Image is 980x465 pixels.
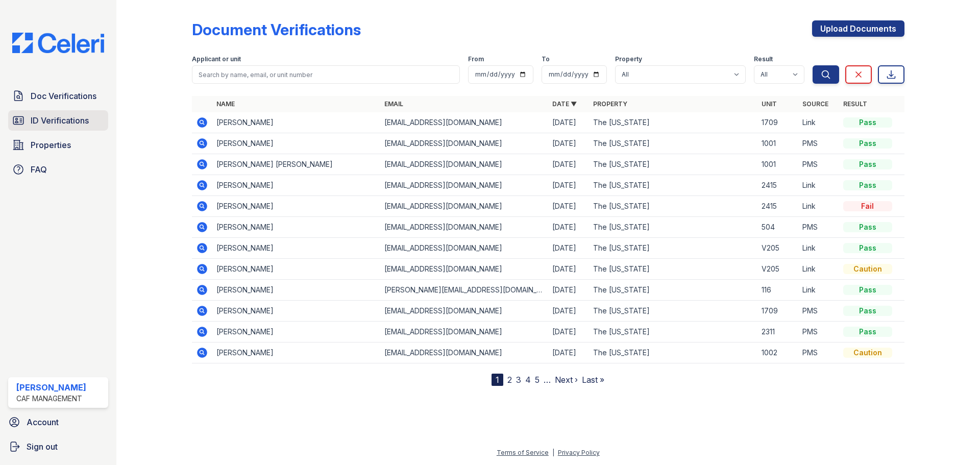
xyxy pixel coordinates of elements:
a: Unit [762,100,777,108]
span: Account [27,416,59,428]
a: Property [593,100,627,108]
a: Result [843,100,867,108]
div: Fail [843,201,892,211]
a: 4 [525,375,531,385]
td: [PERSON_NAME] [212,112,380,133]
td: [PERSON_NAME] [212,342,380,363]
span: Properties [31,139,71,151]
td: 1709 [757,301,798,322]
td: 1001 [757,154,798,175]
div: [PERSON_NAME] [16,381,86,394]
td: PMS [798,133,839,154]
div: Pass [843,138,892,149]
a: FAQ [8,159,108,180]
td: [DATE] [548,280,589,301]
a: Sign out [4,436,112,457]
td: [EMAIL_ADDRESS][DOMAIN_NAME] [380,196,548,217]
td: Link [798,238,839,259]
img: CE_Logo_Blue-a8612792a0a2168367f1c8372b55b34899dd931a85d93a1a3d3e32e68fde9ad4.png [4,33,112,53]
td: V205 [757,238,798,259]
td: PMS [798,342,839,363]
a: Last » [582,375,604,385]
div: | [552,449,554,456]
td: 1709 [757,112,798,133]
span: Sign out [27,440,58,453]
a: Privacy Policy [558,449,600,456]
td: [PERSON_NAME] [212,217,380,238]
div: Document Verifications [192,20,361,39]
a: Date ▼ [552,100,577,108]
td: [PERSON_NAME] [212,196,380,217]
td: [EMAIL_ADDRESS][DOMAIN_NAME] [380,133,548,154]
td: [EMAIL_ADDRESS][DOMAIN_NAME] [380,175,548,196]
div: 1 [492,374,503,386]
a: 2 [507,375,512,385]
a: Next › [555,375,578,385]
div: Caution [843,348,892,358]
td: [PERSON_NAME] [212,280,380,301]
td: PMS [798,217,839,238]
td: [PERSON_NAME] [212,238,380,259]
div: Pass [843,327,892,337]
a: Terms of Service [497,449,549,456]
div: Pass [843,285,892,295]
label: From [468,55,484,63]
td: [EMAIL_ADDRESS][DOMAIN_NAME] [380,301,548,322]
td: [EMAIL_ADDRESS][DOMAIN_NAME] [380,238,548,259]
td: [DATE] [548,322,589,342]
div: Pass [843,306,892,316]
a: 3 [516,375,521,385]
td: [EMAIL_ADDRESS][DOMAIN_NAME] [380,322,548,342]
td: The [US_STATE] [589,322,757,342]
td: 2311 [757,322,798,342]
div: Pass [843,243,892,253]
td: [PERSON_NAME][EMAIL_ADDRESS][DOMAIN_NAME] [380,280,548,301]
td: [EMAIL_ADDRESS][DOMAIN_NAME] [380,154,548,175]
td: [DATE] [548,112,589,133]
td: The [US_STATE] [589,301,757,322]
td: [DATE] [548,154,589,175]
td: V205 [757,259,798,280]
td: The [US_STATE] [589,280,757,301]
td: [DATE] [548,238,589,259]
td: 1002 [757,342,798,363]
td: [PERSON_NAME] [212,133,380,154]
a: Doc Verifications [8,86,108,106]
td: The [US_STATE] [589,175,757,196]
a: 5 [535,375,540,385]
label: To [542,55,550,63]
td: The [US_STATE] [589,154,757,175]
a: Source [802,100,828,108]
td: [EMAIL_ADDRESS][DOMAIN_NAME] [380,259,548,280]
td: The [US_STATE] [589,217,757,238]
td: Link [798,280,839,301]
td: The [US_STATE] [589,133,757,154]
td: 1001 [757,133,798,154]
td: PMS [798,322,839,342]
td: Link [798,112,839,133]
td: Link [798,175,839,196]
td: [DATE] [548,133,589,154]
label: Property [615,55,642,63]
td: [DATE] [548,196,589,217]
span: FAQ [31,163,47,176]
label: Result [754,55,773,63]
a: Upload Documents [812,20,904,37]
span: … [544,374,551,386]
td: 116 [757,280,798,301]
a: ID Verifications [8,110,108,131]
a: Email [384,100,403,108]
td: [EMAIL_ADDRESS][DOMAIN_NAME] [380,112,548,133]
td: The [US_STATE] [589,112,757,133]
td: [DATE] [548,217,589,238]
div: CAF Management [16,394,86,404]
td: PMS [798,154,839,175]
td: The [US_STATE] [589,342,757,363]
td: The [US_STATE] [589,196,757,217]
div: Pass [843,159,892,169]
label: Applicant or unit [192,55,241,63]
td: [EMAIL_ADDRESS][DOMAIN_NAME] [380,342,548,363]
div: Caution [843,264,892,274]
div: Pass [843,222,892,232]
input: Search by name, email, or unit number [192,65,460,84]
